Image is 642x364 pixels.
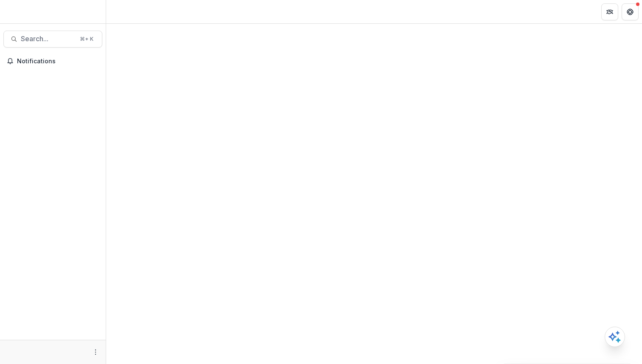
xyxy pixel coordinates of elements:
button: Notifications [3,54,102,68]
button: Get Help [622,3,639,20]
div: ⌘ + K [78,34,95,44]
span: Notifications [17,58,99,65]
nav: breadcrumb [110,6,146,18]
button: More [90,347,101,357]
button: Open AI Assistant [605,327,625,347]
button: Partners [601,3,618,20]
button: Search... [3,31,102,48]
span: Search... [21,35,75,43]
